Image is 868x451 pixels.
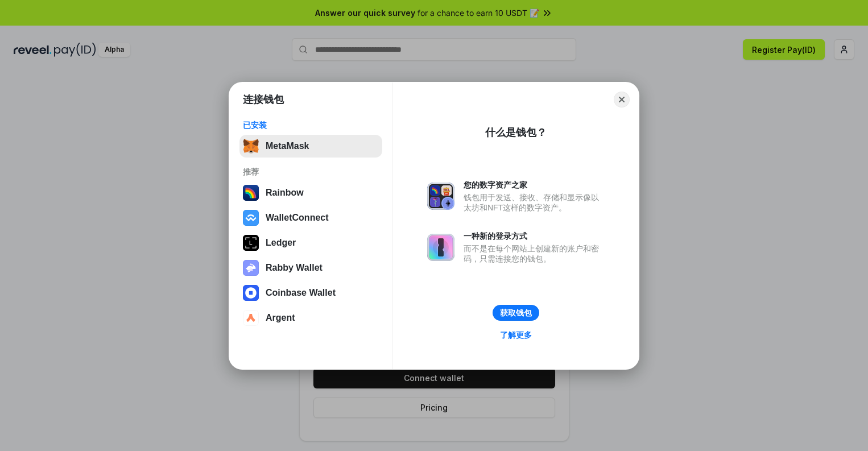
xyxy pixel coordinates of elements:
button: Rabby Wallet [239,256,382,279]
img: svg+xml,%3Csvg%20xmlns%3D%22http%3A%2F%2Fwww.w3.org%2F2000%2Fsvg%22%20fill%3D%22none%22%20viewBox... [243,260,259,276]
img: svg+xml,%3Csvg%20width%3D%2228%22%20height%3D%2228%22%20viewBox%3D%220%200%2028%2028%22%20fill%3D... [243,285,259,301]
button: Argent [239,307,382,329]
div: Rainbow [266,188,304,198]
div: 已安装 [243,120,379,130]
button: Close [614,92,630,107]
div: 一种新的登录方式 [464,231,605,241]
div: 推荐 [243,167,379,177]
img: svg+xml,%3Csvg%20width%3D%2228%22%20height%3D%2228%22%20viewBox%3D%220%200%2028%2028%22%20fill%3D... [243,210,259,226]
div: 获取钱包 [500,308,532,318]
div: Coinbase Wallet [266,288,336,298]
img: svg+xml,%3Csvg%20width%3D%2228%22%20height%3D%2228%22%20viewBox%3D%220%200%2028%2028%22%20fill%3D... [243,310,259,326]
a: 了解更多 [493,328,539,342]
button: Ledger [239,231,382,254]
div: 了解更多 [500,330,532,340]
div: 什么是钱包？ [485,126,547,139]
div: MetaMask [266,141,309,151]
img: svg+xml,%3Csvg%20width%3D%22120%22%20height%3D%22120%22%20viewBox%3D%220%200%20120%20120%22%20fil... [243,185,259,201]
button: WalletConnect [239,206,382,229]
button: MetaMask [239,135,382,158]
div: WalletConnect [266,213,329,223]
div: Rabby Wallet [266,263,323,273]
img: svg+xml,%3Csvg%20xmlns%3D%22http%3A%2F%2Fwww.w3.org%2F2000%2Fsvg%22%20width%3D%2228%22%20height%3... [243,235,259,251]
div: 您的数字资产之家 [464,180,605,190]
h1: 连接钱包 [243,93,284,106]
button: Coinbase Wallet [239,282,382,304]
img: svg+xml,%3Csvg%20fill%3D%22none%22%20height%3D%2233%22%20viewBox%3D%220%200%2035%2033%22%20width%... [243,138,259,154]
div: 钱包用于发送、接收、存储和显示像以太坊和NFT这样的数字资产。 [464,192,605,213]
img: svg+xml,%3Csvg%20xmlns%3D%22http%3A%2F%2Fwww.w3.org%2F2000%2Fsvg%22%20fill%3D%22none%22%20viewBox... [427,234,454,261]
button: Rainbow [239,181,382,204]
img: svg+xml,%3Csvg%20xmlns%3D%22http%3A%2F%2Fwww.w3.org%2F2000%2Fsvg%22%20fill%3D%22none%22%20viewBox... [427,183,454,210]
button: 获取钱包 [493,305,539,321]
div: Ledger [266,238,296,248]
div: 而不是在每个网站上创建新的账户和密码，只需连接您的钱包。 [464,243,605,264]
div: Argent [266,313,295,323]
